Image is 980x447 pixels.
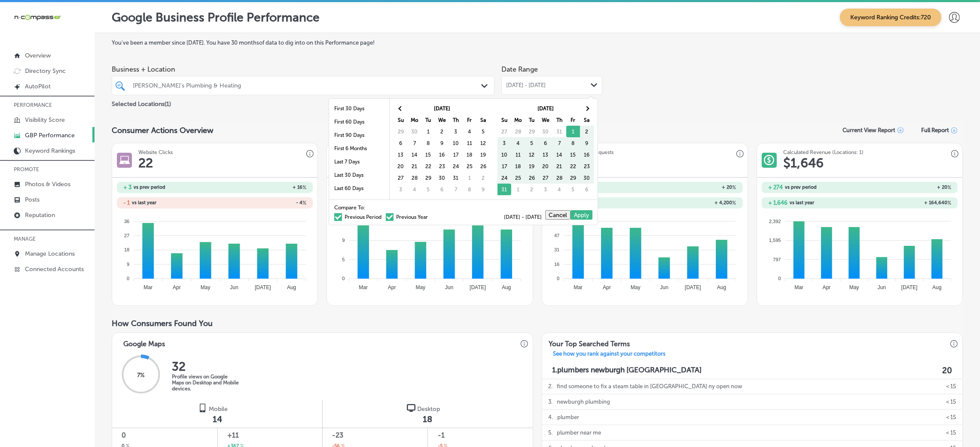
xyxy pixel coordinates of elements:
td: 29 [421,172,435,184]
h2: + 3 [123,184,131,190]
td: 27 [498,126,511,137]
td: 17 [449,149,463,160]
td: 8 [421,137,435,149]
p: Manage Locations [25,250,75,257]
th: Su [498,114,511,126]
span: % [947,184,951,190]
td: 13 [539,149,553,160]
p: Overview [25,52,51,59]
td: 14 [553,149,566,160]
td: 24 [498,172,511,184]
tspan: May [416,284,426,290]
tspan: Aug [717,284,726,290]
th: [DATE] [511,103,580,114]
p: Photos & Videos [25,181,70,188]
span: 0 [122,430,208,441]
tspan: Jun [230,284,238,290]
td: 27 [394,172,408,184]
td: 31 [498,184,511,195]
li: Last 60 Days [329,182,389,195]
span: How Consumers Found You [112,319,213,328]
td: 30 [580,172,594,184]
tspan: Jun [445,284,453,290]
td: 11 [511,149,525,160]
span: +11 [227,430,313,441]
p: 2 . [549,379,553,394]
p: 4 . [549,410,553,425]
span: vs prev period [785,185,817,190]
td: 31 [449,172,463,184]
span: [DATE] - [DATE] [506,82,546,89]
td: 23 [580,160,594,172]
td: 25 [511,172,525,184]
td: 4 [511,137,525,149]
h1: $ 1,646 [783,155,824,171]
img: 660ab0bf-5cc7-4cb8-ba1c-48b5ae0f18e60NCTV_CLogo_TV_Black_-500x88.png [14,13,61,21]
td: 25 [463,160,476,172]
td: 13 [394,149,408,160]
li: First 60 Days [329,115,389,129]
p: Reputation [25,211,55,219]
h3: Website Clicks [138,149,173,155]
h2: + 20 [645,184,736,190]
td: 19 [476,149,490,160]
td: 18 [511,160,525,172]
tspan: Apr [173,284,181,290]
p: plumber near me [557,425,601,440]
tspan: 9 [342,238,345,243]
td: 26 [525,172,539,184]
span: % [302,184,306,190]
td: 15 [421,149,435,160]
tspan: Apr [822,284,830,290]
p: newburgh plumbing [557,394,611,409]
td: 3 [498,137,511,149]
span: Desktop [417,405,440,413]
tspan: May [631,284,641,290]
a: See how you rank against your competitors [546,350,673,359]
td: 22 [421,160,435,172]
tspan: Aug [502,284,511,290]
tspan: 0 [342,276,345,281]
td: 16 [435,149,449,160]
span: Mobile [209,405,228,413]
tspan: May [201,284,211,290]
h2: + 16 [215,184,306,190]
td: 4 [408,184,421,195]
td: 7 [408,137,421,149]
span: Consumer Actions Overview [112,126,214,135]
h2: + 274 [768,184,783,190]
td: 2 [476,172,490,184]
td: 27 [539,172,553,184]
tspan: 1,595 [769,238,781,243]
td: 29 [525,126,539,137]
td: 3 [449,126,463,137]
li: Last 30 Days [329,169,389,182]
tspan: 0 [127,276,129,281]
p: plumber [558,410,580,425]
td: 6 [539,137,553,149]
h2: + 20 [860,184,951,190]
p: Selected Locations ( 1 ) [112,97,171,108]
span: -23 [333,430,418,441]
tspan: Mar [574,284,583,290]
tspan: Mar [359,284,368,290]
td: 7 [449,184,463,195]
tspan: [DATE] [470,284,486,290]
li: First 90 Days [329,129,389,142]
h1: 22 [138,155,153,171]
tspan: 5 [342,257,345,262]
span: vs last year [790,200,814,205]
img: logo [407,404,415,412]
td: 5 [525,137,539,149]
td: 1 [511,184,525,195]
tspan: [DATE] [685,284,701,290]
td: 2 [580,126,594,137]
tspan: 0 [557,276,559,281]
tspan: 797 [773,257,781,262]
tspan: 16 [554,262,559,267]
p: Profile views on Google Maps on Desktop and Mobile devices. [172,374,241,392]
td: 1 [463,172,476,184]
td: 23 [435,160,449,172]
td: 20 [394,160,408,172]
td: 15 [566,149,580,160]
